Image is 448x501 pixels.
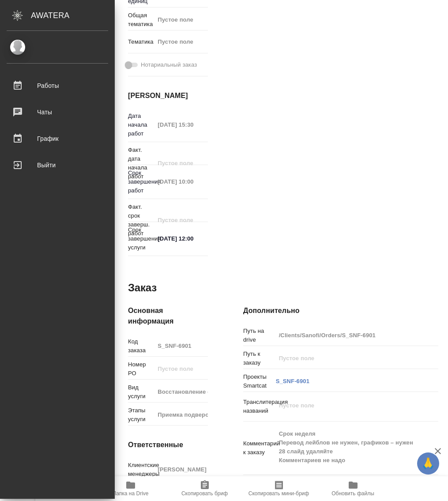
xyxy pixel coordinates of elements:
[248,490,309,497] span: Скопировать мини-бриф
[128,146,154,181] p: Факт. дата начала работ
[158,15,224,24] div: Пустое поле
[128,305,208,327] h4: Основная информация
[141,60,197,69] span: Нотариальный заказ
[128,281,157,295] h2: Заказ
[154,463,208,476] input: Пустое поле
[128,169,154,195] p: Срок завершения работ
[154,118,208,131] input: Пустое поле
[7,158,108,172] div: Выйти
[243,327,276,344] p: Путь на drive
[128,90,208,101] h4: [PERSON_NAME]
[154,232,208,245] input: ✎ Введи что-нибудь
[168,476,242,501] button: Скопировать бриф
[128,461,154,478] p: Клиентские менеджеры
[7,105,108,119] div: Чаты
[276,426,422,468] textarea: Срок неделя Перевод лейблов не нужен, графиков – нужен 28 слайд удаляйте Комментариев не надо
[154,175,208,188] input: Пустое поле
[242,476,316,501] button: Скопировать мини-бриф
[276,378,309,384] a: S_SNF-6901
[128,337,154,355] p: Код заказа
[243,305,438,316] h4: Дополнительно
[128,226,154,252] p: Срок завершения услуги
[276,352,422,365] input: Пустое поле
[181,490,228,497] span: Скопировать бриф
[276,329,422,342] input: Пустое поле
[421,454,436,473] span: 🙏
[113,490,149,497] span: Папка на Drive
[417,452,439,475] button: 🙏
[128,203,154,238] p: Факт. срок заверш. работ
[243,373,276,390] p: Проекты Smartcat
[154,339,208,352] input: Пустое поле
[128,440,208,450] h4: Ответственные
[128,406,154,424] p: Этапы услуги
[158,38,224,46] div: Пустое поле
[94,476,168,501] button: Папка на Drive
[316,476,390,501] button: Обновить файлы
[2,154,113,176] a: Выйти
[2,128,113,150] a: График
[128,11,154,29] p: Общая тематика
[154,34,234,49] div: Пустое поле
[128,112,154,138] p: Дата начала работ
[154,157,208,170] input: Пустое поле
[128,360,154,378] p: Номер РО
[243,439,276,457] p: Комментарий к заказу
[128,38,154,46] p: Тематика
[7,79,108,92] div: Работы
[154,385,208,398] input: Пустое поле
[154,12,234,27] div: Пустое поле
[331,490,374,497] span: Обновить файлы
[128,383,154,401] p: Вид услуги
[154,408,208,421] input: Пустое поле
[154,214,208,226] input: Пустое поле
[243,350,276,367] p: Путь к заказу
[2,75,113,97] a: Работы
[31,7,115,24] div: AWATERA
[2,101,113,123] a: Чаты
[154,362,208,375] input: Пустое поле
[243,398,276,415] p: Транслитерация названий
[7,132,108,145] div: График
